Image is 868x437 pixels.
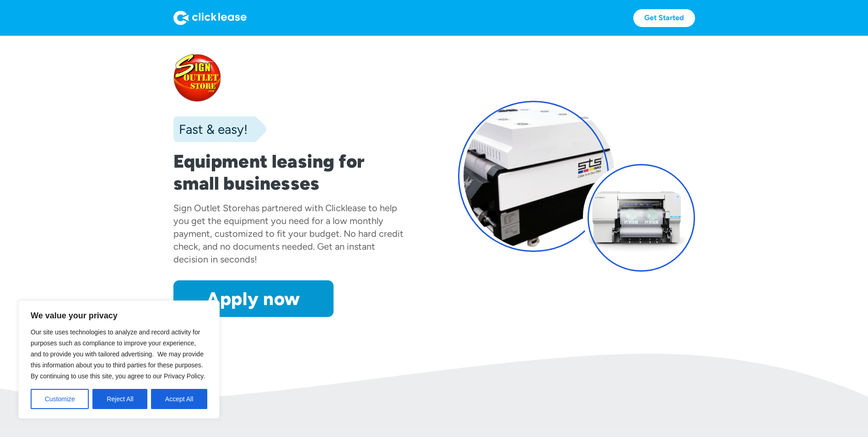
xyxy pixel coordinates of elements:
h1: Equipment leasing for small businesses [173,150,410,194]
span: Our site uses technologies to analyze and record activity for purposes such as compliance to impr... [31,328,205,380]
img: Logo [173,11,247,25]
button: Customize [31,389,89,409]
div: has partnered with Clicklease to help you get the equipment you need for a low monthly payment, c... [173,202,404,265]
div: Fast & easy! [173,120,248,138]
button: Reject All [92,389,147,409]
div: We value your privacy [18,300,220,419]
button: Accept All [151,389,207,409]
a: Apply now [173,280,334,317]
div: Sign Outlet Store [173,202,246,213]
a: Get Started [633,9,695,27]
p: We value your privacy [31,310,207,321]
